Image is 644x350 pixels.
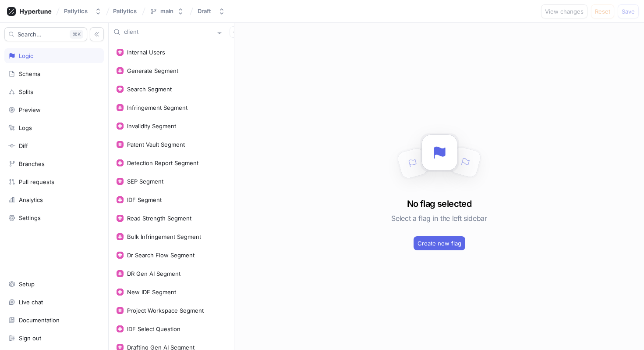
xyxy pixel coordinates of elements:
[407,197,471,210] h3: No flag selected
[19,214,41,221] div: Settings
[124,28,213,36] input: Search...
[414,236,465,250] button: Create new flag
[618,4,639,18] button: Save
[127,233,201,240] div: Bulk Infringement Segment
[70,30,83,39] div: K
[19,124,32,131] div: Logs
[19,70,40,77] div: Schema
[4,27,87,41] button: Search...K
[113,8,137,14] span: Patlytics
[127,289,176,296] div: New IDF Segment
[127,325,180,332] div: IDF Select Question
[19,106,41,113] div: Preview
[541,4,587,18] button: View changes
[595,9,610,14] span: Reset
[4,313,104,328] a: Documentation
[127,159,198,166] div: Detection Report Segment
[127,307,204,314] div: Project Workspace Segment
[19,88,33,95] div: Splits
[18,32,42,37] span: Search...
[127,270,180,277] div: DR Gen AI Segment
[127,104,188,111] div: Infringement Segment
[19,299,43,306] div: Live chat
[127,141,185,148] div: Patent Vault Segment
[19,281,35,288] div: Setup
[19,142,28,149] div: Diff
[194,4,229,18] button: Draft
[127,252,195,259] div: Dr Search Flow Segment
[19,160,45,167] div: Branches
[19,335,41,342] div: Sign out
[391,210,487,226] h5: Select a flag in the left sidebar
[127,178,163,185] div: SEP Segment
[545,9,584,14] span: View changes
[19,196,43,203] div: Analytics
[127,215,191,222] div: Read Strength Segment
[64,7,88,15] div: Patlytics
[198,7,211,15] div: Draft
[622,9,635,14] span: Save
[60,4,105,18] button: Patlytics
[127,86,172,93] div: Search Segment
[127,196,162,203] div: IDF Segment
[19,52,33,59] div: Logic
[127,123,176,130] div: Invalidity Segment
[127,67,178,74] div: Generate Segment
[418,241,461,246] span: Create new flag
[127,49,165,56] div: Internal Users
[19,317,60,324] div: Documentation
[19,178,54,185] div: Pull requests
[591,4,614,18] button: Reset
[146,4,188,18] button: main
[160,7,173,15] div: main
